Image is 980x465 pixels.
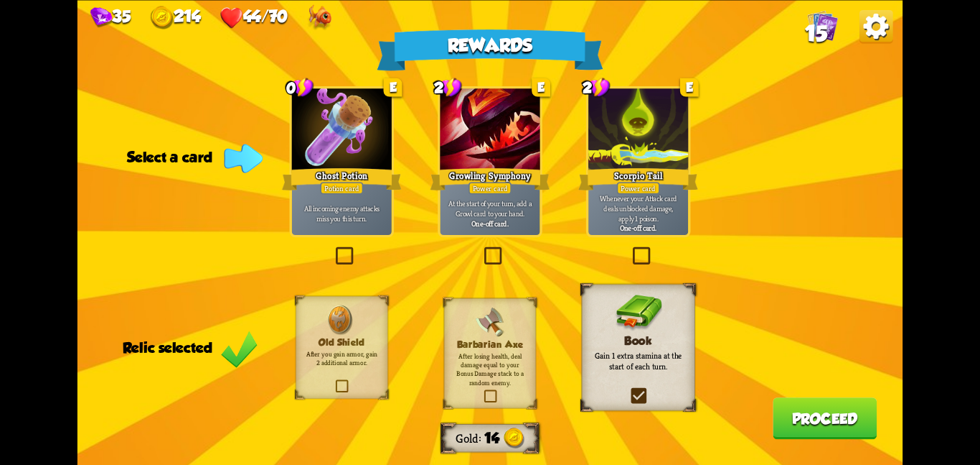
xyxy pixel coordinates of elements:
[430,165,550,192] div: Growling Symphony
[583,77,611,98] div: 2
[807,9,838,40] img: Cards_Icon.png
[434,77,462,98] div: 2
[320,182,363,194] div: Potion card
[307,4,331,30] img: Goldfish - Potion cards go to discard pile, rather than being one-off cards.
[123,339,258,356] div: Relic selected
[504,428,524,448] img: gold.png
[150,6,173,29] img: gold.png
[220,6,287,29] div: Health
[384,78,402,96] div: E
[294,203,389,222] p: All incoming enemy attacks miss you this turn.
[453,351,527,387] p: After losing health, deal damage equal to your Bonus Damage stack to a random enemy.
[282,165,402,192] div: Ghost Potion
[593,350,684,372] p: Gain 1 extra stamina at the start of each turn.
[859,9,893,43] img: OptionsButton.png
[805,21,827,46] span: 15
[532,78,550,96] div: E
[150,6,200,29] div: Gold
[615,295,661,332] img: Book.png
[90,7,113,28] img: gem.png
[468,182,512,194] div: Power card
[807,9,838,43] div: View all the cards in your deck
[127,149,258,165] div: Select a card
[326,305,357,335] img: OldShield.png
[620,223,656,233] b: One-off card.
[453,339,527,349] h3: Barbarian Axe
[286,77,314,98] div: 0
[304,336,379,347] h3: Old Shield
[221,329,258,368] img: Green_Check_Mark_Icon.png
[377,29,603,70] div: Rewards
[443,198,537,218] p: At the start of your turn, add a Growl card to your hand.
[578,165,698,192] div: Scorpio Tail
[220,6,242,29] img: health.png
[617,182,660,194] div: Power card
[304,349,379,367] p: After you gain armor, gain 2 additional armor.
[593,334,684,348] h3: Book
[680,78,699,96] div: E
[484,430,500,446] span: 14
[471,218,508,228] b: One-off card.
[90,6,131,27] div: Gems
[475,307,505,337] img: BarbarianAxe.png
[224,144,263,172] img: indicator-arrow.png
[456,430,484,446] div: Gold
[591,193,686,223] p: Whenever your Attack card deals unblocked damage, apply 1 poison.
[773,397,877,439] button: Proceed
